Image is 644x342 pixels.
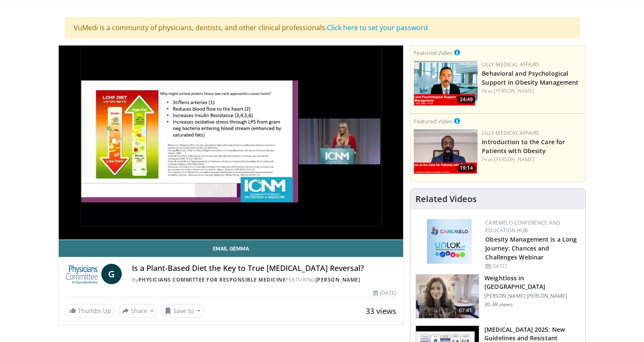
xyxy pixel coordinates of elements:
[373,289,396,297] div: [DATE]
[414,61,478,105] img: ba3304f6-7838-4e41-9c0f-2e31ebde6754.png.150x105_q85_crop-smart_upscale.png
[485,235,577,261] a: Obesity Management is a Long Journey: Chances and Challenges Webinar
[366,306,396,316] span: 33 views
[101,264,122,284] a: G
[132,264,396,273] h4: Is a Plant-Based Diet the Key to True [MEDICAL_DATA] Reversal?
[485,219,560,234] a: CaReMeLO Conference and Education Hub
[457,96,475,103] span: 24:49
[416,274,479,319] img: 9983fed1-7565-45be-8934-aef1103ce6e2.150x105_q85_crop-smart_upscale.jpg
[415,274,580,319] a: 07:41 Weightloss in [GEOGRAPHIC_DATA] [PERSON_NAME] [PERSON_NAME] 30.4K views
[494,87,534,94] a: [PERSON_NAME]
[414,129,478,174] img: acc2e291-ced4-4dd5-b17b-d06994da28f3.png.150x105_q85_crop-smart_upscale.png
[65,17,580,38] div: VuMedi is a community of physicians, dentists, and other clinical professionals.
[161,304,204,318] button: Save to
[484,301,512,308] p: 30.4K views
[66,304,115,317] a: Thumbs Up
[132,276,396,284] div: By FEATURING
[415,194,477,204] h4: Related Videos
[59,46,404,240] video-js: Video Player
[118,304,158,318] button: Share
[427,219,472,264] img: 45df64a9-a6de-482c-8a90-ada250f7980c.png.150x105_q85_autocrop_double_scale_upscale_version-0.2.jpg
[138,276,286,283] a: Physicians Committee for Responsible Medicine
[59,240,404,257] a: Email Gemma
[414,129,478,174] a: 19:14
[414,117,452,125] small: Featured Video
[482,69,578,86] a: Behavioral and Psychological Support in Obesity Management
[327,23,428,32] a: Click here to set your password
[484,274,580,291] h3: Weightloss in [GEOGRAPHIC_DATA]
[457,164,475,172] span: 19:14
[455,306,476,315] span: 07:41
[485,262,578,270] div: [DATE]
[482,61,539,68] a: Lilly Medical Affairs
[414,49,452,57] small: Featured Video
[482,129,539,137] a: Lilly Medical Affairs
[484,293,580,299] p: [PERSON_NAME] [PERSON_NAME]
[482,87,582,95] div: Feat.
[494,156,534,163] a: [PERSON_NAME]
[414,61,478,105] a: 24:49
[482,138,565,155] a: Introduction to the Care for Patients with Obesity
[315,276,361,283] a: [PERSON_NAME]
[66,264,98,284] img: Physicians Committee for Responsible Medicine
[482,156,582,163] div: Feat.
